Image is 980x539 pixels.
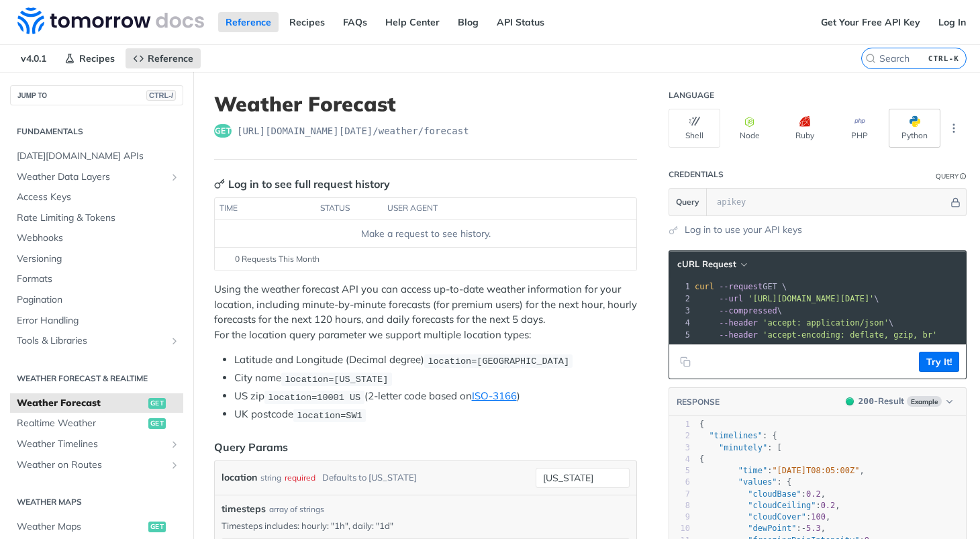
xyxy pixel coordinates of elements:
[220,227,631,241] div: Make a request to see history.
[17,520,145,534] span: Weather Maps
[669,169,724,180] div: Credentials
[428,356,569,366] span: location=[GEOGRAPHIC_DATA]
[214,176,390,192] div: Log in to see full request history
[169,439,180,450] button: Show subpages for Weather Timelines
[669,477,690,488] div: 6
[322,468,417,487] div: Defaults to [US_STATE]
[695,306,782,315] span: \
[719,330,758,340] span: --header
[669,189,707,215] button: Query
[282,12,332,32] a: Recipes
[222,468,257,487] label: location
[169,172,180,183] button: Show subpages for Weather Data Layers
[10,517,183,537] a: Weather Mapsget
[10,331,183,351] a: Tools & LibrariesShow subpages for Tools & Libraries
[10,187,183,207] a: Access Keys
[669,465,690,477] div: 5
[10,434,183,454] a: Weather TimelinesShow subpages for Weather Timelines
[383,198,609,219] th: user agent
[269,503,324,516] div: array of strings
[10,146,183,166] a: [DATE][DOMAIN_NAME] APIs
[685,223,802,237] a: Log in to use your API keys
[719,318,758,328] span: --header
[719,282,763,291] span: --request
[865,53,876,64] svg: Search
[889,109,940,148] button: Python
[748,489,801,499] span: "cloudBase"
[763,330,937,340] span: 'accept-encoding: deflate, gzip, br'
[834,109,885,148] button: PHP
[10,228,183,248] a: Webhooks
[669,523,690,534] div: 10
[839,395,959,408] button: 200200-ResultExample
[669,317,692,329] div: 4
[10,167,183,187] a: Weather Data LayersShow subpages for Weather Data Layers
[17,170,166,184] span: Weather Data Layers
[10,413,183,434] a: Realtime Weatherget
[669,90,714,101] div: Language
[695,318,893,328] span: \
[669,109,720,148] button: Shell
[669,454,690,465] div: 4
[13,48,54,68] span: v4.0.1
[948,195,963,209] button: Hide
[669,419,690,430] div: 1
[57,48,122,68] a: Recipes
[748,524,796,533] span: "dewPoint"
[699,512,830,522] span: : ,
[738,477,777,487] span: "values"
[214,282,637,342] p: Using the weather forecast API you can access up-to-date weather information for your location, i...
[222,502,266,516] span: timesteps
[719,443,767,452] span: "minutely"
[669,281,692,293] div: 1
[859,395,904,408] div: - Result
[677,258,736,270] span: cURL Request
[936,171,959,181] div: Query
[699,501,840,510] span: : ,
[669,489,690,500] div: 7
[10,208,183,228] a: Rate Limiting & Tokens
[10,455,183,475] a: Weather on RoutesShow subpages for Weather on Routes
[17,314,180,328] span: Error Handling
[699,489,826,499] span: : ,
[285,374,388,384] span: location=[US_STATE]
[676,352,695,372] button: Copy to clipboard
[801,524,806,533] span: -
[169,336,180,346] button: Show subpages for Tools & Libraries
[214,92,637,116] h1: Weather Forecast
[489,12,552,32] a: API Status
[10,496,183,508] h2: Weather Maps
[699,466,865,475] span: : ,
[719,294,743,303] span: --url
[821,501,836,510] span: 0.2
[814,12,928,32] a: Get Your Free API Key
[10,373,183,385] h2: Weather Forecast & realtime
[772,466,859,475] span: "[DATE]T08:05:00Z"
[17,397,145,410] span: Weather Forecast
[699,524,826,533] span: : ,
[673,258,751,271] button: cURL Request
[234,371,637,386] li: City name
[806,524,821,533] span: 5.3
[378,12,447,32] a: Help Center
[234,389,637,404] li: US zip (2-letter code based on )
[859,396,874,406] span: 200
[237,124,469,138] span: https://api.tomorrow.io/v4/weather/forecast
[925,52,963,65] kbd: CTRL-K
[676,196,699,208] span: Query
[669,305,692,317] div: 3
[10,249,183,269] a: Versioning
[710,189,948,215] input: apikey
[148,398,166,409] span: get
[709,431,762,440] span: "timelines"
[10,393,183,413] a: Weather Forecastget
[285,468,315,487] div: required
[450,12,486,32] a: Blog
[919,352,959,372] button: Try It!
[724,109,775,148] button: Node
[669,500,690,511] div: 8
[10,269,183,289] a: Formats
[738,466,767,475] span: "time"
[695,282,714,291] span: curl
[17,232,180,245] span: Webhooks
